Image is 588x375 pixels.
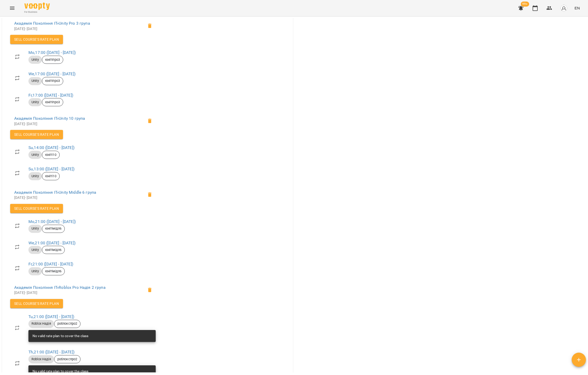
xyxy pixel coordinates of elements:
span: 99+ [521,2,529,7]
a: Mo,17:00 ([DATE] - [DATE]) [28,50,76,55]
a: Mo,21:00 ([DATE] - [DATE]) [28,219,76,224]
div: роблокспро2 [54,355,81,363]
span: юніті10 [42,174,59,178]
div: No valid rate plan to cover the class [33,332,88,341]
span: юніті10 [42,153,59,157]
span: Unity [28,100,42,104]
a: Tu,21:00 ([DATE] - [DATE]) [28,314,74,319]
img: avatar_s.png [560,5,567,12]
div: юнітімідл6 [42,267,65,275]
div: юніті10 [42,151,60,159]
span: Sell Course's Rate plan [14,36,59,42]
a: Th,21:00 ([DATE] - [DATE]) [28,350,74,354]
p: [DATE] - [DATE] [14,122,144,127]
span: юнітімідл6 [42,248,65,252]
a: Академія Покоління ІТ»Unity Middle 6 група [14,190,96,195]
div: юнітімідл6 [42,225,65,233]
span: роблокспро2 [54,321,81,326]
span: юнітіпро3 [42,79,63,83]
a: Su,13:00 ([DATE] - [DATE]) [28,167,74,171]
span: Unity [28,248,42,252]
span: EN [575,5,580,11]
span: Sell Course's Rate plan [14,301,59,307]
a: We,17:00 ([DATE] - [DATE]) [28,71,75,76]
span: юнітімідл6 [42,269,65,274]
span: Roblox Надія [28,357,54,362]
div: юнітіпро3 [42,56,63,64]
span: юнітіпро3 [42,100,63,104]
span: Unity [28,174,42,178]
span: For Business [24,10,50,14]
div: юніті10 [42,172,60,180]
span: Sell Course's Rate plan [14,205,59,212]
span: Unity [28,226,42,231]
a: We,21:00 ([DATE] - [DATE]) [28,241,75,245]
div: юнітімідл6 [42,246,65,254]
div: юнітіпро3 [42,98,63,106]
span: Unity [28,153,42,157]
p: [DATE] - [DATE] [14,26,144,32]
a: Fr,17:00 ([DATE] - [DATE]) [28,93,73,98]
button: Menu [6,2,18,14]
img: Voopty Logo [24,3,50,10]
button: EN [573,3,582,13]
a: Академія Покоління ІТ»Roblox Pro Надія 2 група [14,285,106,290]
div: роблокспро2 [54,320,81,328]
span: юнітіпро3 [42,57,63,62]
span: Unity [28,57,42,62]
span: Unity [28,269,42,274]
button: Sell Course's Rate plan [10,35,63,44]
span: Delete the client from the group юніті10 of the course Unity 10 група? [144,115,156,127]
button: Sell Course's Rate plan [10,130,63,139]
span: Unity [28,79,42,83]
p: [DATE] - [DATE] [14,195,144,200]
button: Sell Course's Rate plan [10,204,63,213]
span: Delete the client from the group юнітіпро3 of the course Unity Pro 3 група? [144,20,156,32]
span: юнітімідл6 [42,226,65,231]
span: Delete the client from the group юнітімідл6 of the course Unity Middle 6 група? [144,189,156,201]
span: роблокспро2 [54,357,81,362]
div: юнітіпро3 [42,77,63,85]
a: Fr,21:00 ([DATE] - [DATE]) [28,262,73,266]
a: Академія Покоління ІТ»Unity Pro 3 група [14,21,90,26]
a: Академія Покоління ІТ»Unity 10 група [14,116,85,121]
a: Su,14:00 ([DATE] - [DATE]) [28,145,74,150]
button: Sell Course's Rate plan [10,299,63,308]
span: Sell Course's Rate plan [14,131,59,138]
p: [DATE] - [DATE] [14,290,144,295]
span: Roblox Надія [28,321,54,326]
